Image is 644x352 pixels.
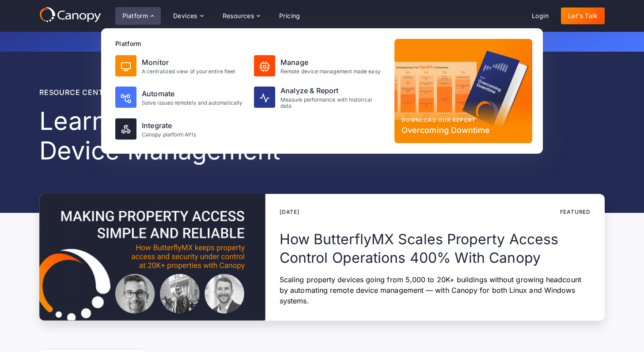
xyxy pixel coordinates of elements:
h2: How ButterflyMX Scales Property Access Control Operations 400% With Canopy [280,230,591,267]
div: Devices [173,13,197,19]
div: Platform [122,13,148,19]
a: IntegrateCanopy platform APIs [112,115,249,143]
div: Measure performance with historical data [280,97,384,110]
div: Integrate [142,120,196,131]
div: Monitor [142,57,235,68]
div: Platform [115,39,387,48]
h1: Learn About Remote Device Management [39,106,364,166]
a: Login [525,8,556,24]
a: Let's Talk [561,8,605,24]
div: Automate [142,88,242,99]
div: A centralized view of your entire fleet [142,68,235,75]
a: MonitorA centralized view of your entire fleet [112,52,249,80]
a: Download our reportOvercoming Downtime [394,39,532,143]
nav: Platform [101,28,543,154]
a: AutomateSolve issues remotely and automatically [112,82,249,113]
div: Platform [115,7,161,25]
div: Analyze & Report [280,85,384,96]
div: [DATE] [280,208,299,216]
a: [DATE]FeaturedHow ButterflyMX Scales Property Access Control Operations 400% With CanopyScaling p... [39,194,605,321]
div: Overcoming Downtime [402,124,525,136]
div: Canopy platform APIs [142,132,196,138]
p: Scaling property devices going from 5,000 to 20K+ buildings without growing headcount by automati... [280,274,591,306]
div: Devices [166,7,210,25]
a: Pricing [272,8,307,24]
div: Remote device management made easy [280,68,381,75]
div: Resources [216,7,267,25]
div: Resources [223,13,254,19]
a: ManageRemote device management made easy [250,52,387,80]
div: Resource center [39,87,364,98]
div: Solve issues remotely and automatically [142,100,242,106]
div: Manage [280,57,381,68]
a: Analyze & ReportMeasure performance with historical data [250,82,387,113]
div: Download our report [402,116,525,124]
div: Featured [560,208,591,216]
